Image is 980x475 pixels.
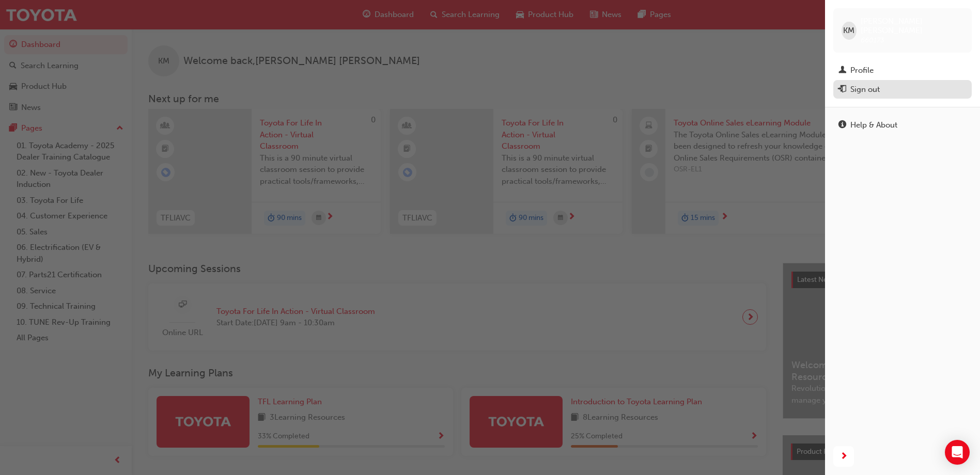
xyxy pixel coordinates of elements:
a: Help & About [833,116,972,135]
div: Profile [850,65,874,76]
span: 660173 [861,36,884,44]
span: exit-icon [838,85,846,94]
span: next-icon [840,450,848,463]
span: man-icon [838,66,846,75]
div: Sign out [850,84,880,96]
div: Open Intercom Messenger [945,440,970,465]
span: info-icon [838,121,846,130]
button: Sign out [833,80,972,99]
a: Profile [833,61,972,80]
span: KM [843,25,854,37]
div: Help & About [850,119,897,131]
span: [PERSON_NAME] [PERSON_NAME] [861,17,963,35]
